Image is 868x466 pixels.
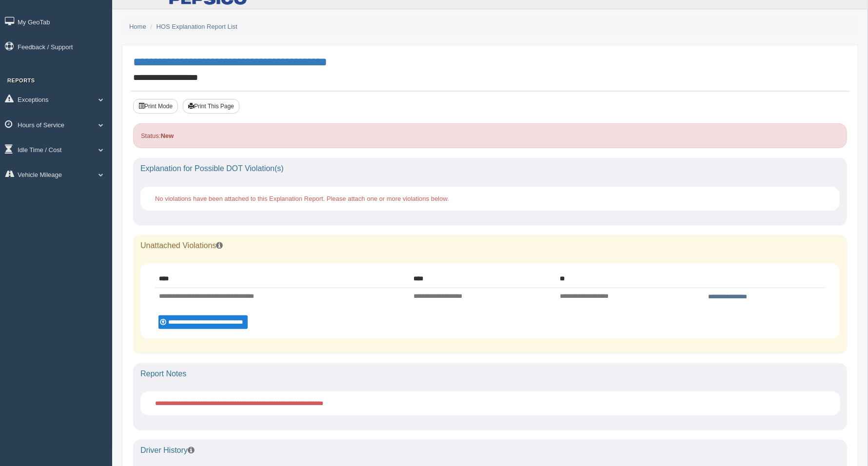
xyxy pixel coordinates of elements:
[133,99,178,114] button: Print Mode
[157,23,237,30] a: HOS Explanation Report List
[183,99,239,114] button: Print This Page
[133,235,847,256] div: Unattached Violations
[133,123,847,148] div: Status:
[155,195,449,202] span: No violations have been attached to this Explanation Report. Please attach one or more violations...
[160,132,174,139] strong: New
[133,440,847,461] div: Driver History
[133,363,847,385] div: Report Notes
[133,158,847,179] div: Explanation for Possible DOT Violation(s)
[129,23,146,30] a: Home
